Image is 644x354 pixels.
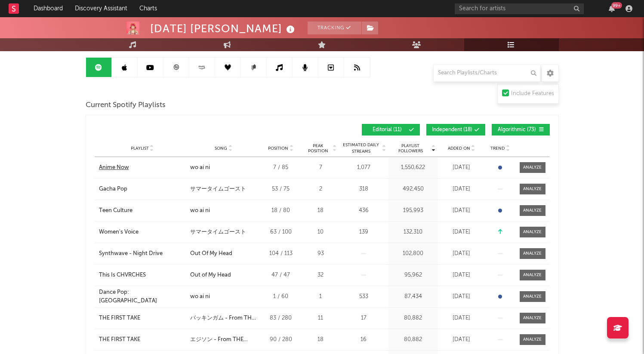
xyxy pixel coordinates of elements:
div: 87,434 [391,292,436,301]
button: 99+ [609,5,615,12]
div: 90 / 280 [262,336,300,344]
div: 102,800 [391,249,436,258]
a: This Is CHVRCHES [99,271,186,280]
span: Added On [448,146,470,151]
div: 533 [341,292,386,301]
div: [DATE] [440,206,483,215]
div: wo ai ni [190,206,210,215]
div: 492,450 [391,185,436,194]
div: 7 / 85 [262,163,300,172]
span: Editorial ( 11 ) [367,127,407,132]
div: Out Of My Head [190,249,232,258]
a: Synthwave - Night Drive [99,249,186,258]
div: 32 [305,271,337,280]
div: [DATE] [440,271,483,280]
div: 83 / 280 [262,314,300,323]
div: Anime Now [99,163,129,172]
div: 18 [305,336,337,344]
div: 7 [305,163,337,172]
div: 1 / 60 [262,292,300,301]
div: [DATE] [440,228,483,237]
div: This Is CHVRCHES [99,271,146,280]
button: Algorithmic(73) [492,124,550,135]
div: 1,077 [341,163,386,172]
div: 436 [341,206,386,215]
div: [DATE] [440,163,483,172]
div: [DATE] [440,336,483,344]
div: サマータイムゴースト [190,185,246,194]
a: THE FIRST TAKE [99,336,186,344]
div: 93 [305,249,337,258]
input: Search Playlists/Charts [433,65,541,82]
a: Dance Pop: [GEOGRAPHIC_DATA] [99,288,186,305]
div: 318 [341,185,386,194]
span: Trend [490,146,505,151]
a: Anime Now [99,163,186,172]
div: 11 [305,314,337,323]
div: 18 [305,206,337,215]
div: 99 + [611,2,622,9]
div: THE FIRST TAKE [99,336,140,344]
div: 10 [305,228,337,237]
div: wo ai ni [190,163,210,172]
div: [DATE] [PERSON_NAME] [150,22,297,36]
div: Synthwave - Night Drive [99,249,163,258]
span: Peak Position [305,143,332,154]
a: THE FIRST TAKE [99,314,186,323]
div: 47 / 47 [262,271,300,280]
div: バッキンガム - From THE FIRST TAKE [190,314,257,323]
span: Position [268,146,288,151]
div: 95,962 [391,271,436,280]
div: 104 / 113 [262,249,300,258]
span: Independent ( 18 ) [432,127,472,132]
a: Teen Culture [99,206,186,215]
div: 16 [341,336,386,344]
span: Song [215,146,227,151]
div: 53 / 75 [262,185,300,194]
div: 2 [305,185,337,194]
button: Tracking [308,22,361,34]
div: 17 [341,314,386,323]
div: wo ai ni [190,292,210,301]
div: 80,882 [391,314,436,323]
div: Gacha Pop [99,185,127,194]
button: Independent(18) [426,124,485,135]
a: Gacha Pop [99,185,186,194]
a: Women's Voice [99,228,186,237]
div: [DATE] [440,292,483,301]
div: Teen Culture [99,206,132,215]
div: Out of My Head [190,271,231,280]
div: サマータイムゴースト [190,228,246,237]
div: THE FIRST TAKE [99,314,140,323]
button: Editorial(11) [362,124,420,135]
div: 132,310 [391,228,436,237]
span: Playlist [131,146,149,151]
div: 63 / 100 [262,228,300,237]
div: 1,550,622 [391,163,436,172]
input: Search for artists [455,3,584,14]
div: 1 [305,292,337,301]
span: Estimated Daily Streams [341,142,381,155]
div: [DATE] [440,185,483,194]
span: Current Spotify Playlists [86,100,166,111]
div: エジソン - From THE FIRST TAKE [190,336,257,344]
div: Women's Voice [99,228,139,237]
div: Include Features [511,89,554,99]
div: 139 [341,228,386,237]
div: 195,993 [391,206,436,215]
span: Algorithmic ( 73 ) [497,127,537,132]
div: 18 / 80 [262,206,300,215]
div: [DATE] [440,314,483,323]
span: Playlist Followers [391,143,431,154]
div: [DATE] [440,249,483,258]
div: 80,882 [391,336,436,344]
